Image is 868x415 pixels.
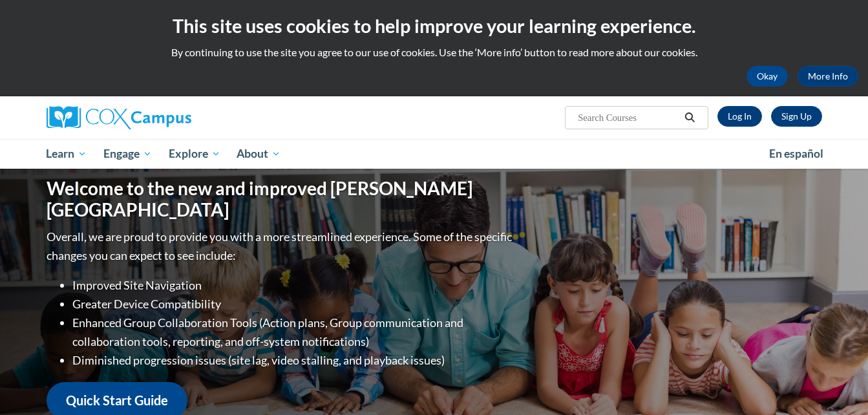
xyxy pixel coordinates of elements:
a: Engage [95,139,160,169]
h2: This site uses cookies to help improve your learning experience. [10,13,858,39]
a: Cox Campus [47,106,292,129]
li: Enhanced Group Collaboration Tools (Action plans, Group communication and collaboration tools, re... [72,314,515,351]
input: Search Courses [577,110,680,125]
li: Diminished progression issues (site lag, video stalling, and playback issues) [72,351,515,370]
a: Register [771,106,822,127]
img: Cox Campus [47,106,191,129]
span: Explore [169,146,220,162]
p: By continuing to use the site you agree to our use of cookies. Use the ‘More info’ button to read... [10,45,858,59]
span: Engage [103,146,152,162]
li: Improved Site Navigation [72,276,515,295]
iframe: Button to launch messaging window [816,363,858,405]
li: Greater Device Compatibility [72,295,515,314]
div: Main menu [27,139,842,169]
span: About [237,146,281,162]
a: About [228,139,289,169]
h1: Welcome to the new and improved [PERSON_NAME][GEOGRAPHIC_DATA] [47,178,515,221]
button: Search [680,110,699,125]
button: Okay [746,66,788,87]
a: More Info [798,66,858,87]
a: Log In [717,106,762,127]
p: Overall, we are proud to provide you with a more streamlined experience. Some of the specific cha... [47,228,515,265]
a: Explore [160,139,229,169]
span: Learn [46,146,87,162]
span: En español [769,147,823,160]
a: En español [761,140,832,167]
a: Learn [38,139,96,169]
